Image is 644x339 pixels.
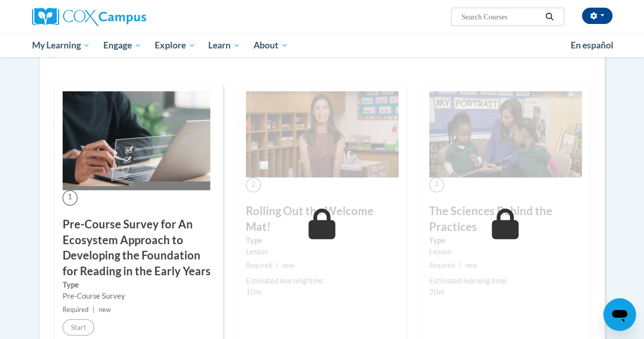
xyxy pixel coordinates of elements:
span: | [93,306,95,314]
label: Type [246,235,399,246]
span: En español [571,40,613,50]
a: En español [564,35,620,56]
input: Search Courses [460,11,542,23]
a: Learn [202,34,247,57]
a: About [247,34,295,57]
button: Account Settings [582,8,612,24]
iframe: Button to launch messaging window [603,298,636,331]
div: Main menu [24,34,620,57]
h3: Rolling Out the Welcome Mat! [246,203,399,235]
span: Required [63,306,89,314]
a: My Learning [25,34,97,57]
h3: Pre-Course Survey for An Ecosystem Approach to Developing the Foundation for Reading in the Early... [63,217,215,279]
span: new [282,262,294,269]
img: Course Image [429,91,582,177]
div: Estimated learning time: [429,275,582,286]
span: 1 [63,190,77,205]
label: Type [429,235,582,246]
span: Required [246,262,272,269]
div: Pre-Course Survey [63,291,215,302]
span: Learn [208,39,240,51]
span: new [465,262,478,269]
span: 20m [429,288,444,296]
div: Lesson [429,246,582,257]
span: Required [429,262,455,269]
span: | [459,262,461,269]
span: new [99,306,111,314]
span: About [254,39,288,51]
a: Cox Campus [32,8,215,26]
span: Engage [103,39,142,51]
div: Lesson [246,246,399,257]
div: Estimated learning time: [246,275,399,286]
a: Explore [148,34,202,57]
label: Type [63,279,215,291]
button: Search [542,11,557,23]
img: Cox Campus [32,8,146,26]
h3: The Sciences Behind the Practices [429,203,582,235]
a: Engage [97,34,148,57]
span: 10m [246,288,261,296]
span: My Learning [32,39,90,51]
span: Explore [155,39,195,51]
span: 3 [429,177,444,192]
span: 2 [246,177,261,192]
img: Course Image [246,91,399,177]
img: Course Image [63,91,210,190]
span: | [276,262,278,269]
button: Start [63,319,94,335]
